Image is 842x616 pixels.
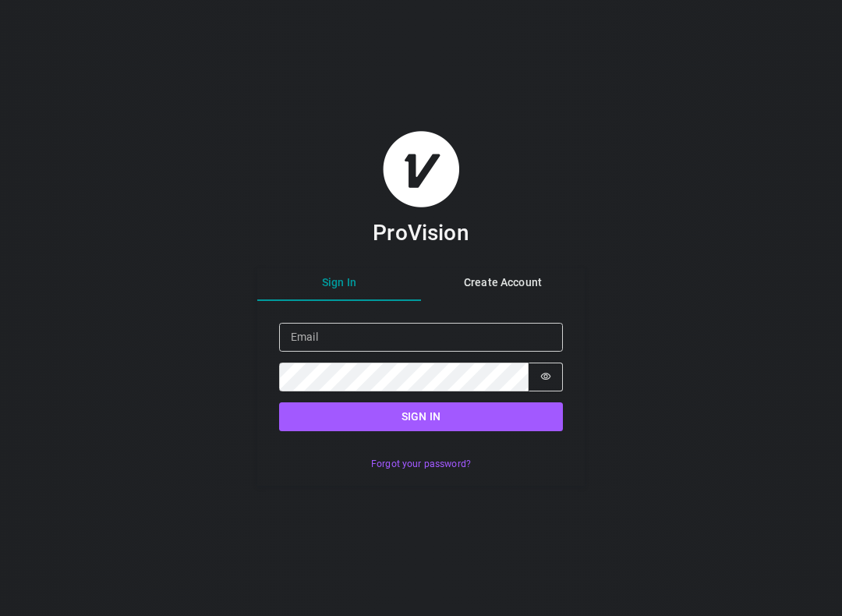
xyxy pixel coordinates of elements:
h3: ProVision [373,219,469,246]
button: Sign In [257,267,421,301]
button: Create Account [421,267,585,301]
button: Show password [529,363,563,391]
button: Forgot your password? [363,453,479,476]
button: Sign in [279,402,563,431]
input: Email [279,323,563,352]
